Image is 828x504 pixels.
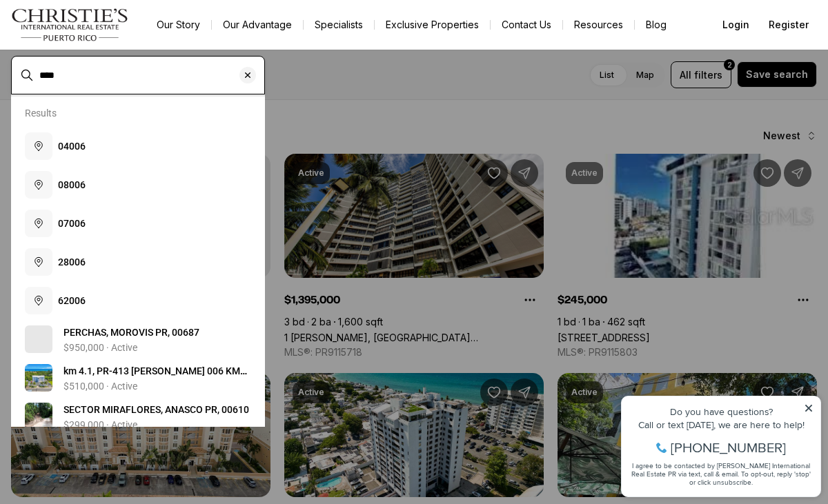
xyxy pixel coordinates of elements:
span: km 4.1, PR-413 [PERSON_NAME] 006 KM 4.1, PR- 413 [PERSON_NAME] #A7, [PERSON_NAME], 00677 [63,365,247,404]
p: $299,000 · Active [63,419,137,430]
a: Our Advantage [212,15,303,34]
span: 07006 [58,218,86,229]
span: 08006 [58,179,86,190]
p: $950,000 · Active [63,342,137,353]
a: View details: SECTOR MIRAFLORES [19,397,257,436]
button: Register [760,11,817,39]
button: 08006 [19,165,257,204]
span: 04006 [58,141,86,152]
a: View details: km 4.1, PR-413 Rincon 006 KM 4.1, PR- 413 RINCON #A7 [19,359,257,397]
img: logo [11,8,129,41]
a: Exclusive Properties [375,15,490,34]
span: [PHONE_NUMBER] [57,65,172,79]
span: I agree to be contacted by [PERSON_NAME] International Real Estate PR via text, call & email. To ... [17,85,197,111]
a: Our Story [146,15,211,34]
span: 28006 [58,256,86,268]
a: View details: PERCHAS [19,320,257,359]
div: Do you have questions? [14,31,199,41]
span: PERCHAS, MOROVIS PR, 00687 [63,327,199,338]
p: $510,000 · Active [63,381,137,392]
a: Resources [563,15,634,34]
button: 62006 [19,281,257,320]
button: Login [714,11,758,39]
span: Register [769,19,809,30]
button: Contact Us [491,15,562,34]
button: Clear search input [239,57,264,94]
p: Results [25,108,57,119]
button: 28006 [19,243,257,281]
a: Specialists [304,15,374,34]
button: 07006 [19,204,257,243]
span: SECTOR MIRAFLORES, ANASCO PR, 00610 [63,404,249,415]
button: 04006 [19,127,257,165]
span: Login [722,19,749,30]
a: Blog [635,15,678,34]
div: Call or text [DATE], we are here to help! [14,44,199,54]
span: 62006 [58,295,86,306]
